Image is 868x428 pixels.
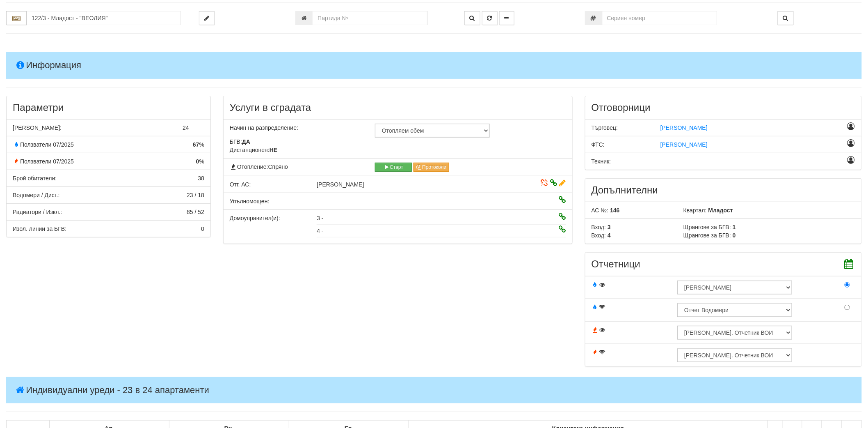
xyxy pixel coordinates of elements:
input: Партида № [313,11,427,25]
span: Радиатори / Изкл.: [13,209,62,215]
h3: Допълнителни [592,185,855,196]
span: Отговорник АС [230,181,251,188]
span: [PERSON_NAME] [317,181,364,188]
i: Назначаване като отговорник Техник [847,157,855,163]
span: 3 - [317,215,323,221]
b: 0 [733,232,736,239]
span: Ползватели 07/2025 [13,141,74,148]
span: Квартал: [683,207,707,214]
span: Щрангове за БГВ: [683,232,731,239]
div: % от апартаментите с консумация по отчет за БГВ през миналия месец [7,140,210,149]
h4: Информация [6,52,862,78]
span: Вход: [592,232,606,239]
span: Дистанционен: [230,147,277,153]
span: 4 - [317,228,323,234]
span: Търговец: [592,124,618,131]
h3: Отчетници [592,259,855,269]
div: % от апартаментите с консумация по отчет за отопление през миналия месец [7,157,210,166]
h4: Индивидуални уреди - 23 в 24 апартаменти [6,377,862,403]
h3: Отговорници [592,102,855,113]
strong: НЕ [270,147,277,153]
span: 24 [183,124,189,131]
button: Протоколи [413,163,449,172]
strong: 0 [196,158,199,165]
h3: Услуги в сградата [230,102,566,113]
span: Изол. линии за БГВ: [13,226,66,232]
span: 85 / 52 [187,209,204,215]
strong: 67 [193,141,199,148]
span: Упълномощен: [230,198,269,205]
span: 23 / 18 [187,192,204,198]
span: Спряно [268,163,288,170]
span: Начин на разпределение: [230,124,298,131]
span: ФТС: [592,141,605,148]
span: Домоуправител(и): [230,215,280,221]
span: Отопление: [230,163,288,170]
button: Старт [375,163,412,172]
span: Вход: [592,224,606,230]
b: 3 [608,224,611,230]
input: Сериен номер [602,11,717,25]
b: 1 [733,224,736,230]
span: Щрангове за БГВ: [683,224,731,230]
span: Ползватели 07/2025 [13,158,74,165]
span: % [193,140,204,149]
b: 4 [608,232,611,239]
span: Водомери / Дист.: [13,192,59,198]
span: [PERSON_NAME] [660,141,708,148]
span: Брой обитатели: [13,175,57,182]
b: 146 [610,207,620,214]
span: АС №: [592,207,609,214]
span: [PERSON_NAME]: [13,124,62,131]
span: БГВ: [230,138,250,145]
span: 0 [201,226,204,232]
i: Назначаване като отговорник ФТС [847,140,855,146]
span: 38 [198,175,204,182]
span: % [196,157,204,166]
h3: Параметри [13,102,204,113]
input: Абонатна станция [27,11,180,25]
span: [PERSON_NAME] [660,124,708,131]
span: Техник: [592,158,611,165]
i: Назначаване като отговорник Търговец [847,124,855,129]
b: Младост [708,207,733,214]
strong: ДА [242,138,250,145]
